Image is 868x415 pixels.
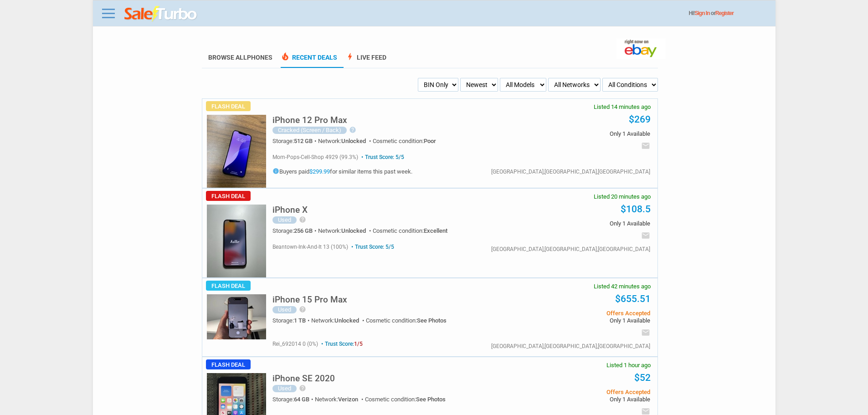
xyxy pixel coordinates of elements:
span: Flash Deal [206,101,251,111]
span: Listed 1 hour ago [606,362,651,368]
div: Used [272,216,297,224]
h5: iPhone 12 Pro Max [272,116,347,124]
span: 512 GB [294,138,313,144]
a: $269 [629,114,651,125]
a: Register [715,10,734,16]
div: Used [272,306,297,313]
a: $108.5 [621,204,651,215]
span: Unlocked [341,138,366,144]
i: info [272,168,279,174]
i: email [641,231,650,240]
span: Excellent [424,227,447,234]
span: See Photos [416,396,446,403]
div: Cosmetic condition: [365,396,446,402]
span: Only 1 Available [513,396,650,402]
a: Browse AllPhones [208,54,272,61]
div: [GEOGRAPHIC_DATA],[GEOGRAPHIC_DATA],[GEOGRAPHIC_DATA] [491,343,650,349]
span: Trust Score: 5/5 [360,154,404,160]
span: Trust Score: [319,341,363,347]
span: Offers Accepted [513,310,650,316]
div: Network: [318,138,373,144]
div: Network: [318,228,373,234]
span: Only 1 Available [513,131,650,137]
span: See Photos [417,317,447,324]
i: email [641,328,650,337]
h5: iPhone 15 Pro Max [272,295,347,304]
span: Unlocked [334,317,359,324]
img: s-l225.jpg [207,294,266,339]
span: bolt [345,52,354,61]
span: Listed 20 minutes ago [594,194,651,200]
i: help [349,126,356,133]
span: Listed 14 minutes ago [594,104,651,110]
span: or [711,10,734,16]
i: email [641,141,650,150]
span: local_fire_department [281,52,290,61]
h5: Buyers paid for similar items this past week. [272,168,412,174]
span: beantown-ink-and-it 13 (100%) [272,244,348,250]
span: Phones [247,54,272,61]
div: Used [272,385,297,392]
span: Flash Deal [206,281,251,291]
span: 256 GB [294,227,313,234]
div: Cosmetic condition: [366,318,447,323]
img: s-l225.jpg [207,205,266,277]
a: $655.51 [615,293,651,304]
a: iPhone 15 Pro Max [272,297,347,304]
div: Cracked (Screen / Back) [272,127,347,134]
span: Flash Deal [206,191,251,201]
i: help [299,384,306,392]
div: Cosmetic condition: [373,228,447,234]
div: Storage: [272,138,318,144]
span: Listed 42 minutes ago [594,283,651,289]
div: Storage: [272,396,315,402]
h5: iPhone X [272,205,308,214]
div: [GEOGRAPHIC_DATA],[GEOGRAPHIC_DATA],[GEOGRAPHIC_DATA] [491,246,650,252]
img: saleturbo.com - Online Deals and Discount Coupons [124,6,198,22]
img: s-l225.jpg [207,115,266,188]
span: Poor [424,138,436,144]
span: 1 TB [294,317,306,324]
div: [GEOGRAPHIC_DATA],[GEOGRAPHIC_DATA],[GEOGRAPHIC_DATA] [491,169,650,174]
a: Sign In [695,10,710,16]
span: mom-pops-cell-shop 4929 (99.3%) [272,154,358,160]
div: Network: [311,318,366,323]
span: Offers Accepted [513,389,650,395]
i: help [299,306,306,313]
a: iPhone 12 Pro Max [272,118,347,124]
span: Hi! [689,10,695,16]
div: Cosmetic condition: [373,138,436,144]
a: $299.99 [309,168,330,175]
div: Network: [315,396,365,402]
span: rei_692014 0 (0%) [272,341,318,347]
span: Trust Score: 5/5 [349,244,394,250]
div: Storage: [272,318,311,323]
span: 64 GB [294,396,309,403]
span: Only 1 Available [513,220,650,226]
i: help [299,216,306,223]
a: $52 [634,372,651,383]
span: Verizon [338,396,358,403]
span: Flash Deal [206,359,251,369]
a: iPhone SE 2020 [272,376,335,383]
span: Unlocked [341,227,366,234]
a: boltLive Feed [345,54,386,68]
h5: iPhone SE 2020 [272,374,335,383]
div: Storage: [272,228,318,234]
span: Only 1 Available [513,318,650,323]
a: local_fire_departmentRecent Deals [281,54,337,68]
a: iPhone X [272,207,308,214]
span: 1/5 [354,341,363,347]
